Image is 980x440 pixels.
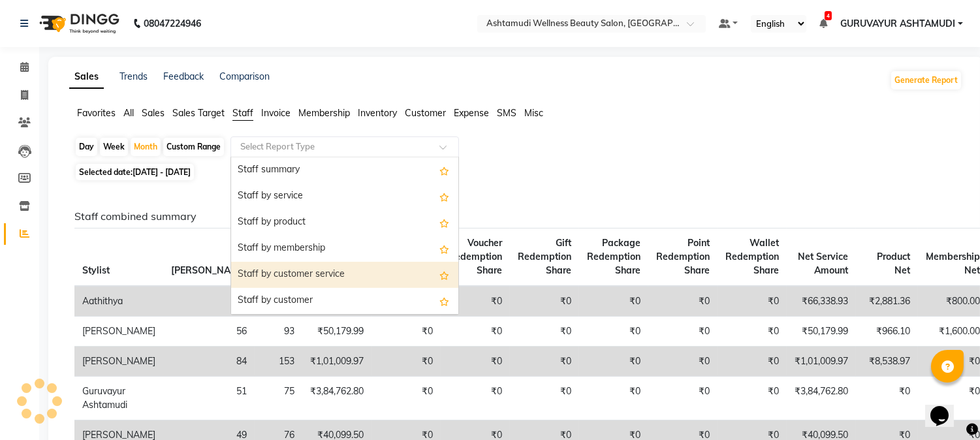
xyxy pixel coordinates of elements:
td: ₹0 [510,347,579,377]
a: Comparison [219,71,270,82]
td: ₹0 [718,347,787,377]
button: Generate Report [891,71,961,89]
span: [PERSON_NAME] [171,264,247,276]
span: Sales Target [172,107,225,119]
span: Membership Net [926,251,980,276]
span: Stylist [82,264,110,276]
td: ₹0 [856,377,918,420]
span: Misc [524,107,543,119]
iframe: chat widget [925,388,967,427]
div: Day [76,138,97,156]
td: ₹0 [648,317,718,347]
span: 4 [825,11,832,20]
a: Feedback [163,71,204,82]
td: ₹0 [579,317,648,347]
span: Selected date: [76,164,194,180]
td: Aathithya [74,286,163,317]
td: [PERSON_NAME] [74,347,163,377]
span: Add this report to Favorites List [439,241,449,257]
span: Add this report to Favorites List [439,267,449,283]
td: ₹8,538.97 [856,347,918,377]
a: 4 [819,18,827,29]
td: Guruvayur Ashtamudi [74,377,163,420]
span: Membership [298,107,350,119]
td: ₹0 [579,347,648,377]
td: 84 [163,347,255,377]
span: Favorites [77,107,116,119]
td: ₹0 [718,286,787,317]
div: Staff by membership [231,236,458,262]
div: Staff summary [231,157,458,183]
td: ₹966.10 [856,317,918,347]
span: Customer [405,107,446,119]
td: 75 [255,377,302,420]
td: ₹0 [718,377,787,420]
span: Package Redemption Share [587,237,640,276]
td: ₹0 [371,377,441,420]
td: ₹0 [441,347,510,377]
span: Expense [454,107,489,119]
td: ₹0 [441,286,510,317]
td: ₹0 [648,286,718,317]
span: Invoice [261,107,291,119]
span: Net Service Amount [798,251,848,276]
span: SMS [497,107,516,119]
td: ₹0 [510,317,579,347]
div: Staff by customer [231,288,458,314]
span: Add this report to Favorites List [439,163,449,178]
td: 51 [163,377,255,420]
td: ₹0 [371,317,441,347]
a: Sales [69,65,104,89]
span: Inventory [358,107,397,119]
b: 08047224946 [144,5,201,42]
span: [DATE] - [DATE] [133,167,191,177]
td: 56 [163,317,255,347]
span: Gift Redemption Share [518,237,571,276]
span: Add this report to Favorites List [439,293,449,309]
span: Point Redemption Share [656,237,710,276]
td: ₹50,179.99 [302,317,371,347]
td: ₹3,84,762.80 [787,377,856,420]
td: ₹0 [510,377,579,420]
td: ₹0 [579,377,648,420]
span: All [123,107,134,119]
td: ₹50,179.99 [787,317,856,347]
td: ₹0 [579,286,648,317]
span: Sales [142,107,165,119]
span: Wallet Redemption Share [725,237,779,276]
td: 153 [255,347,302,377]
td: ₹0 [718,317,787,347]
span: Add this report to Favorites List [439,189,449,204]
td: ₹0 [648,377,718,420]
div: Custom Range [163,138,224,156]
td: 93 [255,317,302,347]
span: Staff [232,107,253,119]
td: ₹3,84,762.80 [302,377,371,420]
ng-dropdown-panel: Options list [230,157,459,315]
td: ₹0 [441,317,510,347]
div: Staff by product [231,210,458,236]
td: 56 [163,286,255,317]
td: ₹0 [510,286,579,317]
td: ₹66,338.93 [787,286,856,317]
span: Add this report to Favorites List [439,215,449,230]
div: Week [100,138,128,156]
td: ₹2,881.36 [856,286,918,317]
h6: Staff combined summary [74,210,952,223]
td: ₹1,01,009.97 [787,347,856,377]
td: ₹0 [441,377,510,420]
div: Staff by customer service [231,262,458,288]
div: Staff by service [231,183,458,210]
td: ₹0 [648,347,718,377]
span: GURUVAYUR ASHTAMUDI [840,17,955,31]
span: Product Net [877,251,910,276]
div: Month [131,138,161,156]
td: [PERSON_NAME] [74,317,163,347]
td: ₹0 [371,347,441,377]
span: Voucher Redemption Share [449,237,502,276]
a: Trends [119,71,148,82]
img: logo [33,5,123,42]
td: ₹1,01,009.97 [302,347,371,377]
